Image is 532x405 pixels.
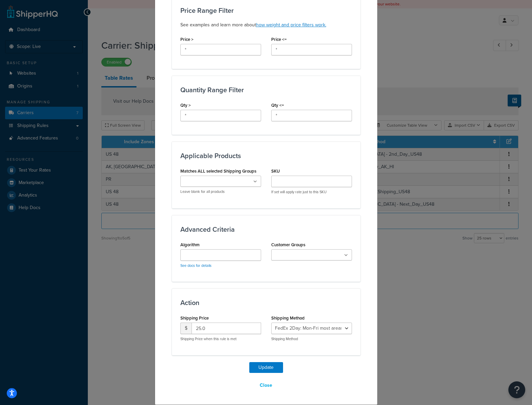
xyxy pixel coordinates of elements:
span: $ [180,323,192,334]
p: Shipping Price when this rule is met [180,336,261,341]
p: Shipping Method [271,336,352,341]
label: SKU [271,169,280,174]
h3: Applicable Products [180,152,352,159]
label: Algorithm [180,242,200,247]
h3: Action [180,299,352,306]
a: See docs for details [180,263,211,268]
h3: Advanced Criteria [180,226,352,233]
a: how weight and price filters work. [256,21,326,28]
h3: Price Range Filter [180,7,352,14]
label: Qty <= [271,103,284,108]
button: Update [249,362,283,373]
button: Close [255,380,277,391]
label: Shipping Price [180,315,209,321]
label: Shipping Method [271,315,305,321]
label: Price <= [271,37,287,42]
label: Price > [180,37,194,42]
p: If set will apply rate just to this SKU [271,189,352,195]
label: Matches ALL selected Shipping Groups [180,169,256,174]
h3: Quantity Range Filter [180,86,352,94]
p: See examples and learn more about [180,21,352,29]
label: Qty > [180,103,191,108]
p: Leave blank for all products [180,189,261,194]
label: Customer Groups [271,242,305,247]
